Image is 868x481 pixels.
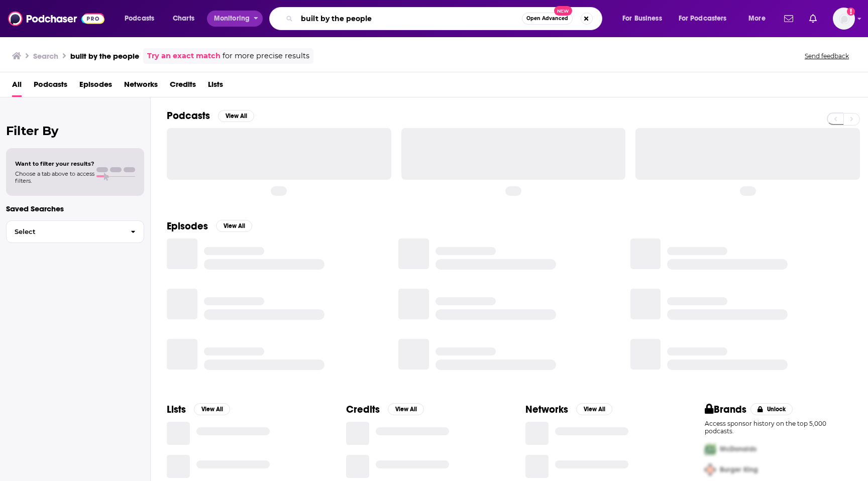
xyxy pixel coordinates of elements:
[218,110,254,122] button: View All
[194,403,230,415] button: View All
[705,420,852,435] p: Access sponsor history on the top 5,000 podcasts.
[170,76,196,97] a: Credits
[679,12,727,26] span: For Podcasters
[576,403,612,415] button: View All
[6,124,144,138] h2: Filter By
[214,12,250,26] span: Monitoring
[79,76,112,97] a: Episodes
[147,50,221,62] a: Try an exact match
[34,76,67,97] a: Podcasts
[346,403,424,416] a: CreditsView All
[615,11,675,27] button: open menu
[672,11,741,27] button: open menu
[701,459,720,480] img: Second Pro Logo
[388,403,424,415] button: View All
[8,9,104,28] img: Podchaser - Follow, Share and Rate Podcasts
[833,8,855,30] span: Logged in as carolinejames
[208,76,223,97] a: Lists
[805,10,821,27] a: Show notifications dropdown
[15,170,94,184] span: Choose a tab above to access filters.
[70,51,139,61] h3: built by the people
[525,403,568,416] h2: Networks
[167,220,252,232] a: EpisodesView All
[6,220,144,243] button: Select
[166,11,200,27] a: Charts
[741,11,778,27] button: open menu
[622,12,662,26] span: For Business
[750,403,793,415] button: Unlock
[167,109,254,122] a: PodcastsView All
[522,13,573,25] button: Open AdvancedNew
[847,8,855,16] svg: Add a profile image
[526,16,568,21] span: Open Advanced
[705,403,746,416] h2: Brands
[720,445,756,453] span: McDonalds
[780,10,797,27] a: Show notifications dropdown
[167,220,208,232] h2: Episodes
[207,11,263,27] button: open menu
[216,220,252,232] button: View All
[297,11,522,27] input: Search podcasts, credits, & more...
[125,12,154,26] span: Podcasts
[802,52,852,60] button: Send feedback
[7,228,123,235] span: Select
[701,439,720,459] img: First Pro Logo
[167,109,210,122] h2: Podcasts
[12,76,22,97] a: All
[833,8,855,30] button: Show profile menu
[173,12,194,26] span: Charts
[118,11,167,27] button: open menu
[720,465,758,474] span: Burger King
[554,6,572,16] span: New
[748,12,766,26] span: More
[167,403,186,416] h2: Lists
[525,403,612,416] a: NetworksView All
[279,7,612,30] div: Search podcasts, credits, & more...
[167,403,230,416] a: ListsView All
[223,50,309,62] span: for more precise results
[346,403,380,416] h2: Credits
[33,51,58,61] h3: Search
[124,76,158,97] a: Networks
[833,8,855,30] img: User Profile
[6,204,144,213] p: Saved Searches
[15,160,94,167] span: Want to filter your results?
